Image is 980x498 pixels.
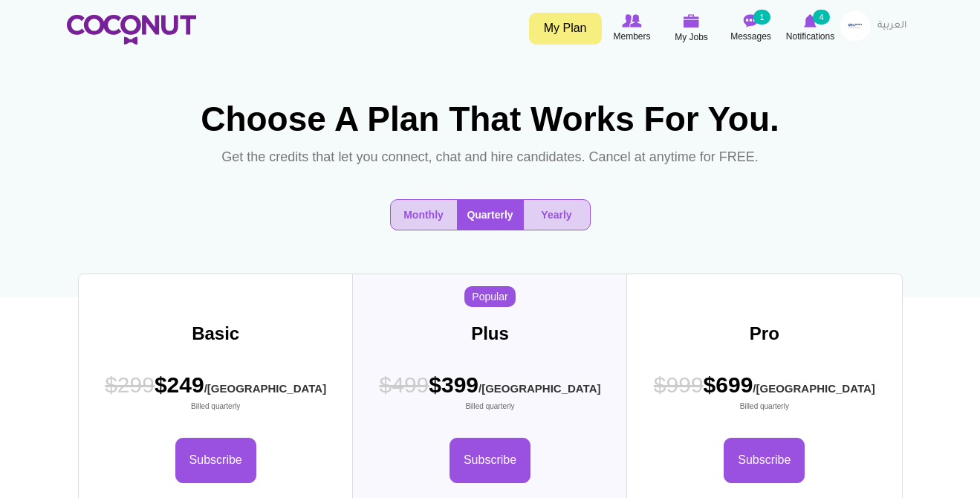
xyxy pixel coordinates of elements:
small: 4 [813,10,829,25]
a: Notifications Notifications 4 [781,11,840,45]
small: 1 [753,10,770,25]
span: Notifications [786,29,834,44]
img: Messages [744,14,759,28]
h1: Choose A Plan That Works For You. [193,100,788,138]
a: My Jobs My Jobs [662,11,721,46]
span: $699 [654,369,875,412]
sub: /[GEOGRAPHIC_DATA] [478,382,600,395]
span: My Jobs [675,30,708,45]
small: Billed quarterly [380,401,601,412]
p: Get the credits that let you connect, chat and hire candidates. Cancel at anytime for FREE. [215,146,764,169]
img: Home [67,15,196,45]
a: Subscribe [724,438,805,483]
a: Subscribe [175,438,256,483]
span: $249 [105,369,326,412]
small: Billed quarterly [654,401,875,412]
img: Notifications [804,14,817,28]
span: $299 [105,372,155,397]
span: Members [613,29,650,44]
sub: /[GEOGRAPHIC_DATA] [753,382,874,395]
small: Billed quarterly [105,401,326,412]
button: Monthly [391,200,457,230]
h3: Basic [79,324,353,343]
a: Browse Members Members [603,11,662,45]
span: Popular [464,286,515,307]
img: Browse Members [622,14,641,28]
a: Messages Messages 1 [721,11,781,45]
a: Subscribe [450,438,530,483]
button: Yearly [524,200,590,230]
span: $499 [380,372,429,397]
sub: /[GEOGRAPHIC_DATA] [204,382,326,395]
h3: Pro [627,324,901,343]
button: Quarterly [457,200,524,230]
span: $999 [654,372,704,397]
span: $399 [380,369,601,412]
span: Messages [730,29,771,44]
img: My Jobs [684,14,700,28]
a: العربية [870,11,914,41]
a: My Plan [529,13,602,45]
h3: Plus [353,324,627,343]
